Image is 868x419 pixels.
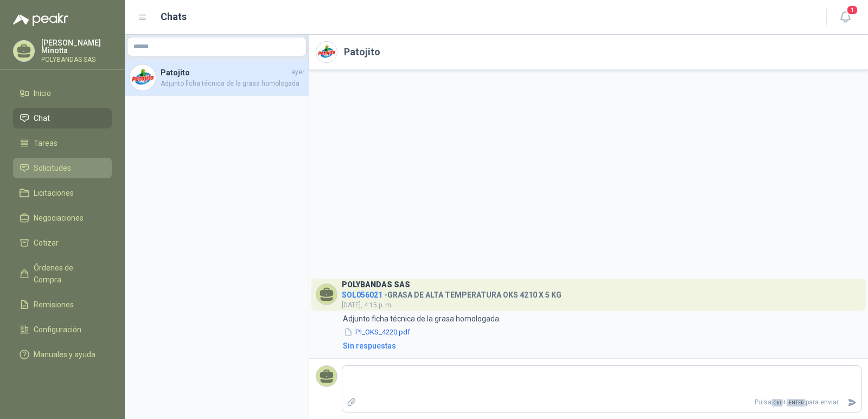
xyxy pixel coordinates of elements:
[843,393,861,412] button: Enviar
[342,288,561,298] h4: - GRASA DE ALTA TEMPERATURA OKS 4210 X 5 KG
[34,324,81,336] span: Configuración
[13,158,112,178] a: Solicitudes
[34,112,50,124] span: Chat
[13,319,112,340] a: Configuración
[13,208,112,228] a: Negociaciones
[161,79,304,89] span: Adjunto ficha técnica de la grasa homologada
[125,60,309,96] a: Company LogoPatojitoayerAdjunto ficha técnica de la grasa homologada
[343,313,499,325] p: Adjunto ficha técnica de la grasa homologada
[34,349,95,360] span: Manuales y ayuda
[161,67,289,79] h4: Patojito
[34,162,71,174] span: Solicitudes
[342,301,393,309] span: [DATE], 4:15 p. m.
[341,340,861,352] a: Sin respuestas
[361,393,844,412] p: Pulsa + para enviar
[342,291,382,299] span: SOL056021
[34,237,59,249] span: Cotizar
[34,212,84,224] span: Negociaciones
[13,13,68,26] img: Logo peakr
[13,108,112,128] a: Chat
[34,187,74,199] span: Licitaciones
[13,133,112,153] a: Tareas
[291,67,304,78] span: ayer
[13,233,112,253] a: Cotizar
[342,393,361,412] label: Adjuntar archivos
[13,294,112,315] a: Remisiones
[13,257,112,290] a: Órdenes de Compra
[130,65,156,91] img: Company Logo
[787,399,806,407] span: ENTER
[771,399,783,407] span: Ctrl
[161,9,187,24] h1: Chats
[342,282,410,288] h3: POLYBANDAS SAS
[13,183,112,203] a: Licitaciones
[13,344,112,365] a: Manuales y ayuda
[41,56,112,63] p: POLYBANDAS SAS
[34,137,58,149] span: Tareas
[846,5,858,15] span: 1
[343,327,411,338] button: PI_OKS_4220.pdf
[835,8,855,27] button: 1
[13,83,112,104] a: Inicio
[316,42,337,62] img: Company Logo
[34,299,74,311] span: Remisiones
[34,87,51,99] span: Inicio
[343,340,396,352] div: Sin respuestas
[41,39,112,54] p: [PERSON_NAME] Minotta
[344,44,380,60] h2: Patojito
[34,262,101,286] span: Órdenes de Compra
